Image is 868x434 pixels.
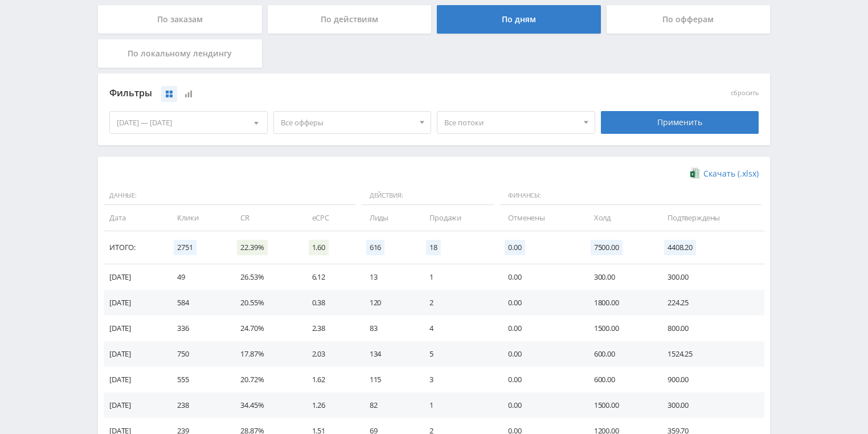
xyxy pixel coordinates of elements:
td: 750 [166,341,229,367]
td: Подтверждены [656,205,764,231]
td: CR [229,205,300,231]
td: 26.53% [229,264,300,290]
td: 4 [418,316,497,341]
td: 300.00 [583,264,656,290]
td: 336 [166,316,229,341]
td: Отменены [497,205,583,231]
span: Все офферы [281,112,414,133]
span: 22.39% [237,240,267,255]
div: По локальному лендингу [98,39,262,68]
td: 1.26 [301,392,358,418]
td: 1.62 [301,367,358,392]
td: 1 [418,264,497,290]
td: 584 [166,290,229,316]
span: Финансы: [499,186,761,206]
td: 5 [418,341,497,367]
td: 120 [358,290,418,316]
td: 238 [166,392,229,418]
span: 0.00 [505,240,525,255]
td: 1 [418,392,497,418]
span: Действия: [361,186,494,206]
td: 0.00 [497,316,583,341]
div: [DATE] — [DATE] [110,112,267,133]
div: По заказам [98,5,262,34]
td: [DATE] [104,341,166,367]
td: 6.12 [301,264,358,290]
td: 3 [418,367,497,392]
td: 300.00 [656,392,764,418]
td: 0.00 [497,392,583,418]
td: 555 [166,367,229,392]
td: 20.55% [229,290,300,316]
div: По дням [437,5,601,34]
td: 49 [166,264,229,290]
td: 600.00 [583,367,656,392]
td: Продажи [418,205,497,231]
td: [DATE] [104,290,166,316]
td: 0.38 [301,290,358,316]
div: По действиям [268,5,432,34]
td: 300.00 [656,264,764,290]
td: 13 [358,264,418,290]
td: 17.87% [229,341,300,367]
td: 0.00 [497,367,583,392]
td: [DATE] [104,316,166,341]
button: сбросить [731,89,759,97]
td: 115 [358,367,418,392]
td: 83 [358,316,418,341]
td: 224.25 [656,290,764,316]
td: Дата [104,205,166,231]
div: Фильтры [109,85,595,102]
div: По офферам [607,5,771,34]
td: Итого: [104,231,166,264]
td: 1500.00 [583,392,656,418]
td: 800.00 [656,316,764,341]
td: 2.03 [301,341,358,367]
td: 0.00 [497,341,583,367]
span: 7500.00 [591,240,623,255]
td: eCPC [301,205,358,231]
td: 2.38 [301,316,358,341]
td: 900.00 [656,367,764,392]
div: Применить [601,111,759,134]
img: xlsx [690,167,700,179]
td: 2 [418,290,497,316]
td: 24.70% [229,316,300,341]
span: 4408.20 [664,240,696,255]
a: Скачать (.xlsx) [690,168,759,179]
td: 20.72% [229,367,300,392]
td: [DATE] [104,367,166,392]
td: 600.00 [583,341,656,367]
td: 82 [358,392,418,418]
span: 2751 [174,240,196,255]
td: 34.45% [229,392,300,418]
td: Клики [166,205,229,231]
td: [DATE] [104,392,166,418]
span: 18 [426,240,441,255]
td: 1524.25 [656,341,764,367]
span: 1.60 [309,240,329,255]
td: [DATE] [104,264,166,290]
span: Данные: [104,186,355,206]
td: 1500.00 [583,316,656,341]
span: Скачать (.xlsx) [703,169,759,178]
td: 134 [358,341,418,367]
td: 1800.00 [583,290,656,316]
span: Все потоки [444,112,578,133]
td: Холд [583,205,656,231]
td: Лиды [358,205,418,231]
td: 0.00 [497,264,583,290]
span: 616 [366,240,385,255]
td: 0.00 [497,290,583,316]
